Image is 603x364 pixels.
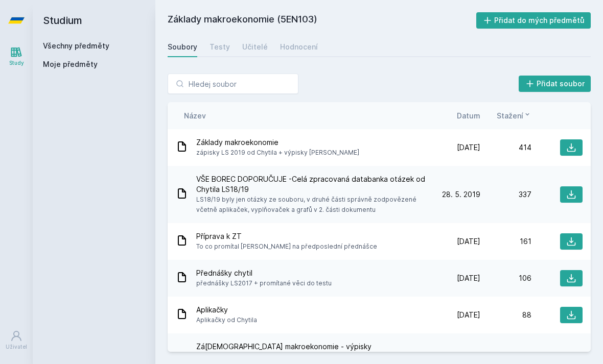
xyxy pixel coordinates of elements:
div: 414 [480,142,531,153]
button: Název [184,110,206,121]
div: 161 [480,236,531,247]
div: Soubory [168,42,197,52]
span: Zá[DEMOGRAPHIC_DATA] makroekonomie - výpisky [PERSON_NAME][GEOGRAPHIC_DATA], ZS2017/2018 [196,342,425,362]
span: přednášky LS2017 + promítané věci do testu [196,278,332,288]
input: Hledej soubor [168,74,298,94]
span: [DATE] [457,142,480,153]
span: Základy makroekonomie [196,137,359,148]
a: Všechny předměty [43,41,109,50]
span: [DATE] [457,273,480,283]
span: Stažení [497,110,523,121]
button: Přidat do mých předmětů [476,12,591,29]
a: Učitelé [242,37,268,57]
span: [DATE] [457,310,480,320]
div: 106 [480,273,531,283]
div: Hodnocení [280,42,318,52]
span: Moje předměty [43,59,98,69]
span: [DATE] [457,236,480,247]
span: LS18/19 byly jen otázky ze souboru, v druhé části správně zodpovězené včetně aplikaček, vyplňovač... [196,195,425,215]
a: Soubory [168,37,197,57]
button: Přidat soubor [519,76,591,92]
span: Příprava k ZT [196,231,377,241]
button: Datum [457,110,480,121]
span: To co promítal [PERSON_NAME] na předposlední přednášce [196,241,377,252]
div: Study [9,59,24,67]
div: 337 [480,189,531,200]
span: Aplikačky [196,305,257,315]
span: zápisky LS 2019 od Chytila + výpisky [PERSON_NAME] [196,148,359,158]
button: Stažení [497,110,531,121]
a: Uživatel [2,325,31,356]
a: Hodnocení [280,37,318,57]
div: Učitelé [242,42,268,52]
span: VŠE BOREC DOPORUČUJE -Celá zpracovaná databanka otázek od Chytila LS18/19 [196,174,425,195]
div: Uživatel [6,343,27,351]
a: Study [2,41,31,72]
h2: Základy makroekonomie (5EN103) [168,12,476,29]
a: Testy [210,37,230,57]
span: Aplikačky od Chytila [196,315,257,325]
span: Přednášky chytil [196,268,332,278]
div: Testy [210,42,230,52]
span: 28. 5. 2019 [442,189,480,200]
div: 88 [480,310,531,320]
